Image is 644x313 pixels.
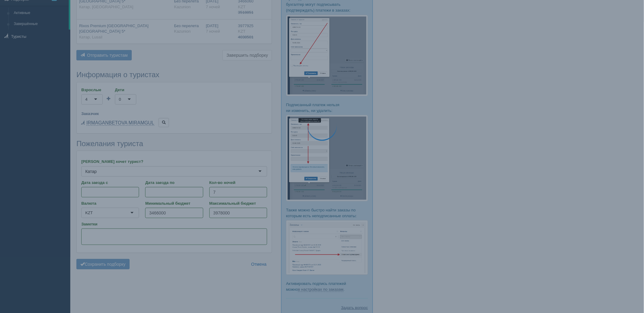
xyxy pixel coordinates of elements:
img: %D0%BF%D0%BE%D0%B4%D1%82%D0%B2%D0%B5%D1%80%D0%B6%D0%B4%D0%B5%D0%BD%D0%B8%D0%B5-%D0%BE%D0%BF%D0%BB... [286,115,368,201]
input: 7-10 или 7,10,14 [209,187,267,197]
span: KZT [238,29,246,34]
span: Катар, [GEOGRAPHIC_DATA] [79,5,133,9]
span: 7 ночей [206,5,220,9]
div: [DATE] [206,23,233,40]
div: 4 [85,96,87,103]
label: [PERSON_NAME] хочет турист? [81,159,267,164]
button: Отправить туристам [76,50,132,60]
h3: Информация о туристах [76,71,272,79]
p: Также можно быстро найти заказы по которым есть неподписанные оплаты: [286,207,368,219]
label: Валюта [81,200,139,206]
label: Взрослые [81,87,103,93]
div: Без перелета [174,23,201,40]
label: Заметки [81,221,267,227]
span: 4038501 [238,35,254,39]
label: Минимальный бюджет [145,200,203,206]
span: KZT [238,5,246,9]
span: Kazunion [174,29,191,34]
img: %D0%BF%D0%BE%D0%B4%D1%82%D0%B2%D0%B5%D1%80%D0%B6%D0%B4%D0%B5%D0%BD%D0%B8%D0%B5-%D0%BE%D0%BF%D0%BB... [286,220,368,275]
label: Кол-во ночей [209,180,267,185]
p: Подписанный платеж нельзя ни изменить, ни удалить: [286,102,368,113]
label: Дети [115,87,136,93]
a: IRMAGANBETOVA MIRAMGUL [86,120,154,126]
div: KZT [85,210,93,216]
label: Дата заезда по [145,180,203,185]
a: в настройках по заказам [298,287,344,292]
span: 3977925 [238,23,254,28]
span: Пожелания туриста [76,139,143,148]
a: Активные [11,8,69,19]
span: Kazunion [174,5,191,9]
span: 7 ночей [206,29,220,34]
a: Отмена [247,259,270,269]
label: Заказчик [81,111,267,117]
p: Активировать подпись платежей можно . [286,281,368,292]
a: Задать вопрос [341,305,368,311]
div: 0 [119,96,121,103]
span: Rixos Premium [GEOGRAPHIC_DATA] [GEOGRAPHIC_DATA] 5* [79,23,149,34]
span: Катар, Lusail [79,35,102,39]
span: 3518851 [238,10,254,15]
div: Катар [85,168,97,174]
label: Дата заезда с [81,180,139,185]
span: Отправить туристам [87,53,128,58]
label: Максимальный бюджет [209,200,267,206]
a: Завершённые [11,19,69,30]
img: %D0%BF%D0%BE%D0%B4%D1%82%D0%B2%D0%B5%D1%80%D0%B6%D0%B4%D0%B5%D0%BD%D0%B8%D0%B5-%D0%BE%D0%BF%D0%BB... [286,15,368,96]
button: Сохранить подборку [76,259,130,269]
button: Завершить подборку [223,50,272,60]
